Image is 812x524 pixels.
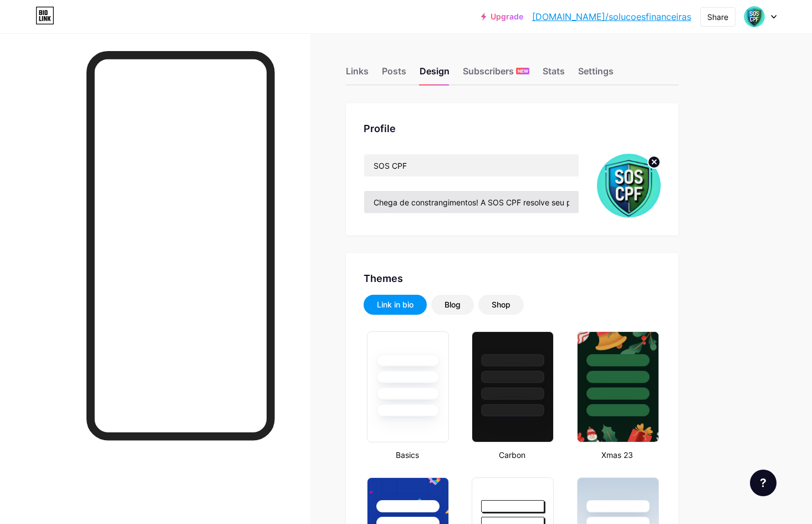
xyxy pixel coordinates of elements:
a: Upgrade [481,12,523,21]
div: Themes [364,271,661,286]
div: Xmas 23 [574,449,661,461]
span: NEW [518,68,528,74]
div: Carbon [468,449,555,461]
div: Share [707,11,728,23]
input: Bio [364,191,579,213]
div: Settings [578,64,614,84]
div: Shop [492,299,510,310]
div: Links [346,64,369,84]
div: Stats [543,64,565,84]
input: Name [364,154,579,177]
div: Basics [364,449,451,461]
div: Blog [445,299,461,310]
div: Posts [382,64,406,84]
div: Profile [364,121,661,136]
img: solucoesfinanceiras [744,6,765,27]
a: [DOMAIN_NAME]/solucoesfinanceiras [532,10,691,23]
div: Subscribers [463,64,529,84]
img: solucoesfinanceiras [597,154,661,218]
div: Design [420,64,450,84]
div: Link in bio [377,299,413,310]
